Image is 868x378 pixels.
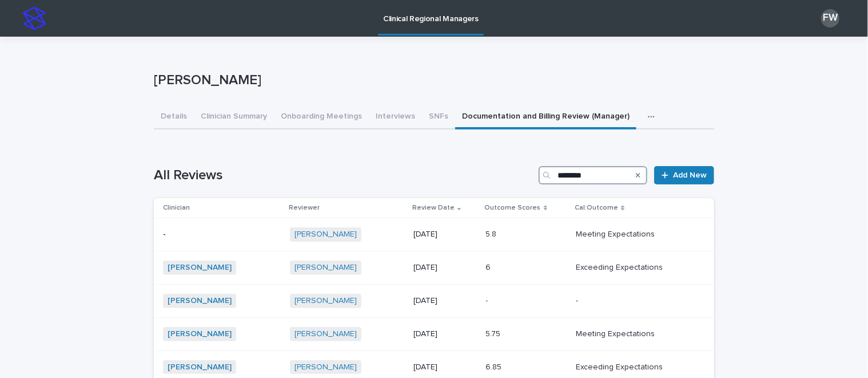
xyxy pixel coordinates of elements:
button: Clinician Summary [194,105,274,129]
p: - [576,294,580,306]
button: Interviews [369,105,422,129]
p: [DATE] [413,363,476,372]
p: Exceeding Expectations [576,360,665,372]
button: Documentation and Billing Review (Manager) [455,105,636,129]
a: [PERSON_NAME] [168,363,232,372]
p: Clinician [163,202,190,214]
p: [DATE] [413,230,476,239]
p: 6.85 [486,360,504,372]
a: [PERSON_NAME] [294,230,357,239]
p: [DATE] [413,263,476,273]
p: - [163,230,281,239]
p: Review Date [412,202,455,214]
a: [PERSON_NAME] [168,329,232,339]
p: 6 [486,261,493,273]
button: Details [154,105,194,129]
p: Exceeding Expectations [576,261,665,273]
a: [PERSON_NAME] [294,263,357,273]
p: 5.75 [486,327,503,339]
a: [PERSON_NAME] [294,363,357,372]
p: [DATE] [413,296,476,306]
p: [PERSON_NAME] [154,72,710,89]
p: Reviewer [289,202,320,214]
input: Search [539,166,647,184]
tr: -[PERSON_NAME] [DATE]5.85.8 Meeting ExpectationsMeeting Expectations [154,218,714,251]
p: [DATE] [413,329,476,339]
p: - [486,294,491,306]
span: Add New [673,171,707,179]
a: [PERSON_NAME] [294,329,357,339]
div: FW [821,9,839,27]
a: [PERSON_NAME] [168,263,232,273]
a: Add New [654,166,714,184]
tr: [PERSON_NAME] [PERSON_NAME] [DATE]66 Exceeding ExpectationsExceeding Expectations [154,251,714,285]
h1: All Reviews [154,167,534,184]
tr: [PERSON_NAME] [PERSON_NAME] [DATE]-- -- [154,284,714,317]
button: SNFs [422,105,455,129]
a: [PERSON_NAME] [168,296,232,306]
p: Outcome Scores [485,202,541,214]
p: Meeting Expectations [576,227,657,239]
p: Meeting Expectations [576,327,657,339]
a: [PERSON_NAME] [294,296,357,306]
button: Onboarding Meetings [274,105,369,129]
tr: [PERSON_NAME] [PERSON_NAME] [DATE]5.755.75 Meeting ExpectationsMeeting Expectations [154,317,714,351]
img: stacker-logo-s-only.png [23,7,46,30]
p: Cal:Outcome [575,202,618,214]
p: 5.8 [486,227,499,239]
